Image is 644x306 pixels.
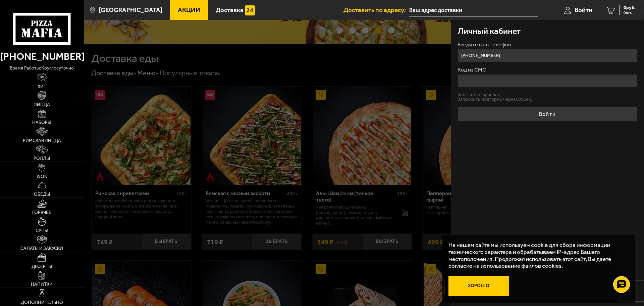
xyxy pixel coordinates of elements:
[216,7,244,13] span: Доставка
[458,27,521,35] h3: Личный кабинет
[32,120,51,125] span: Наборы
[575,7,592,13] span: Войти
[458,67,637,73] label: Код из СМС
[624,11,636,15] span: 0 шт.
[343,7,409,13] span: Доставить по адресу:
[448,276,509,296] button: Хорошо
[32,210,51,215] span: Горячее
[34,102,50,107] span: Пицца
[99,7,162,13] span: [GEOGRAPHIC_DATA]
[178,7,200,13] span: Акции
[458,42,637,47] label: Введите ваш телефон
[458,107,637,122] button: Войти
[409,4,538,16] input: Ваш адрес доставки
[624,5,636,10] span: 0 руб.
[34,192,50,197] span: Обеды
[448,242,624,269] p: На нашем сайте мы используем cookie для сбора информации технического характера и обрабатываем IP...
[21,300,63,305] span: Дополнительно
[458,92,637,97] p: Sms-код отправлен.
[38,84,46,89] span: Хит
[20,246,63,251] span: Салаты и закуски
[245,5,255,15] img: 15daf4d41897b9f0e9f617042186c801.svg
[37,174,47,179] span: WOK
[31,282,53,287] span: Напитки
[34,156,50,161] span: Роллы
[36,228,48,233] span: Супы
[32,264,52,269] span: Десерты
[458,97,637,102] p: Запросить повторно через 105 сек.
[23,138,61,143] span: Римская пицца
